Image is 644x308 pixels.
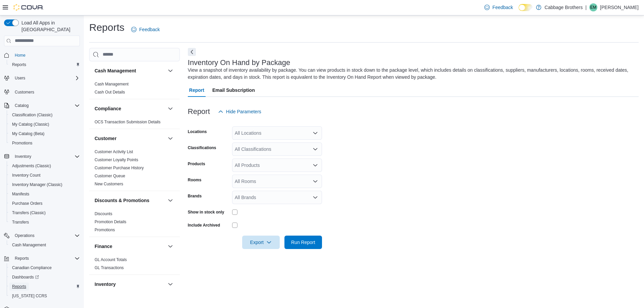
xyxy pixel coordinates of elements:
span: Cash Management [95,81,128,87]
span: Home [12,51,80,59]
span: Inventory [15,154,31,159]
a: My Catalog (Beta) [9,130,47,138]
h3: Report [188,108,210,116]
button: Catalog [12,102,31,110]
button: Customer [166,134,174,142]
span: Operations [12,232,80,240]
span: Promotions [9,139,80,147]
button: Cash Management [166,67,174,75]
button: Finance [166,242,174,250]
span: Email Subscription [212,83,255,97]
span: Customer Activity List [95,149,133,155]
span: Catalog [12,102,80,110]
div: Cash Management [89,80,180,99]
div: Eric Meade [589,3,597,11]
button: Cash Management [7,240,83,250]
button: Hide Parameters [215,105,264,118]
span: Reports [9,283,80,291]
span: My Catalog (Classic) [9,120,80,128]
button: Next [188,48,196,56]
p: | [585,3,587,11]
label: Include Archived [188,223,220,228]
button: Inventory [12,152,34,161]
button: Classification (Classic) [7,110,83,120]
a: New Customers [95,182,123,186]
button: My Catalog (Classic) [7,120,83,129]
span: Transfers [9,218,80,226]
span: Purchase Orders [12,201,43,206]
button: Reports [1,254,83,263]
span: OCS Transaction Submission Details [95,119,161,125]
a: Feedback [128,23,162,36]
span: Washington CCRS [9,292,80,300]
span: Inventory Count [9,171,80,179]
span: [US_STATE] CCRS [12,293,47,299]
button: Inventory Count [7,171,83,180]
p: [PERSON_NAME] [600,3,639,11]
button: Home [1,50,83,60]
span: Hide Parameters [226,108,261,115]
span: Reports [12,254,80,262]
button: Catalog [1,101,83,110]
span: Export [246,236,276,249]
span: My Catalog (Classic) [12,122,49,127]
span: Transfers [12,220,29,225]
span: Cash Management [9,241,80,249]
a: Customer Purchase History [95,166,144,170]
span: Operations [15,233,35,238]
span: Promotion Details [95,219,126,225]
a: Customer Loyalty Points [95,158,138,162]
span: Transfers (Classic) [12,210,46,215]
span: Reports [12,62,26,67]
button: Inventory [1,152,83,161]
span: Promotions [95,227,115,233]
a: [US_STATE] CCRS [9,292,50,300]
a: Reports [9,283,29,291]
span: Cash Management [12,242,46,248]
a: Canadian Compliance [9,264,54,272]
span: Inventory Manager (Classic) [9,181,80,189]
span: Inventory Count [12,173,41,178]
button: Customers [1,87,83,97]
span: Reports [9,61,80,69]
a: Discounts [95,211,112,216]
button: Finance [95,243,165,250]
span: GL Transactions [95,265,124,270]
button: Users [12,74,28,82]
img: Cova [13,4,44,11]
button: Cash Management [95,67,165,74]
button: Users [1,73,83,83]
button: Reports [7,282,83,291]
label: Rooms [188,177,202,183]
a: GL Transactions [95,265,124,270]
span: Catalog [15,103,29,108]
span: Feedback [492,4,513,11]
button: Inventory Manager (Classic) [7,180,83,189]
button: Open list of options [313,146,318,152]
a: Cash Management [9,241,49,249]
h1: Reports [89,21,124,34]
span: Manifests [9,190,80,198]
a: Home [12,51,28,59]
span: Reports [12,284,26,289]
a: Promotion Details [95,220,126,224]
button: Operations [12,232,37,240]
span: Adjustments (Classic) [9,162,80,170]
span: Transfers (Classic) [9,209,80,217]
div: View a snapshot of inventory availability by package. You can view products in stock down to the ... [188,67,635,81]
span: Classification (Classic) [12,112,53,118]
label: Products [188,161,205,167]
a: Transfers [9,218,32,226]
span: Dashboards [12,274,39,280]
a: OCS Transaction Submission Details [95,120,161,124]
span: Purchase Orders [9,199,80,207]
span: Home [15,53,25,58]
span: Inventory [12,152,80,161]
button: Transfers (Classic) [7,208,83,218]
button: Transfers [7,218,83,227]
span: Manifests [12,191,29,197]
a: Customer Queue [95,174,125,178]
a: Classification (Classic) [9,111,55,119]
